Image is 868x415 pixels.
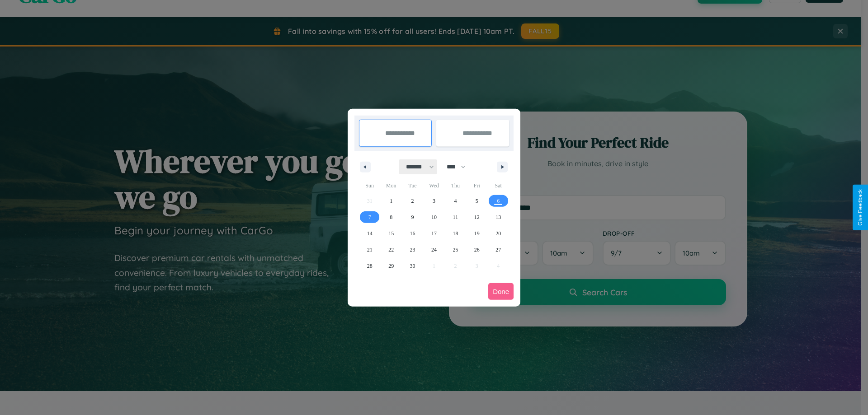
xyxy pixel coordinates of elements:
button: 7 [359,209,380,225]
button: 27 [488,242,509,258]
button: 3 [423,193,444,209]
button: 25 [445,242,466,258]
span: 30 [410,258,415,274]
span: 3 [433,193,435,209]
button: 13 [488,209,509,225]
span: 8 [390,209,392,225]
span: 24 [431,242,437,258]
span: Mon [380,178,401,193]
button: 19 [466,225,487,242]
span: 27 [495,242,501,258]
button: 6 [488,193,509,209]
button: 10 [423,209,444,225]
span: Tue [402,178,423,193]
span: 10 [431,209,437,225]
button: 20 [488,225,509,242]
span: Wed [423,178,444,193]
button: Done [488,283,514,300]
span: 23 [410,242,415,258]
button: 1 [380,193,401,209]
button: 5 [466,193,487,209]
span: 11 [453,209,458,225]
button: 8 [380,209,401,225]
button: 2 [402,193,423,209]
span: 14 [367,225,373,242]
span: 4 [454,193,457,209]
button: 26 [466,242,487,258]
span: Sun [359,178,380,193]
button: 23 [402,242,423,258]
span: 1 [390,193,392,209]
span: Fri [466,178,487,193]
span: 6 [497,193,500,209]
button: 17 [423,225,444,242]
span: 18 [453,225,458,242]
span: 25 [453,242,458,258]
button: 18 [445,225,466,242]
button: 9 [402,209,423,225]
span: 28 [367,258,373,274]
span: 7 [368,209,371,225]
button: 4 [445,193,466,209]
span: Thu [445,178,466,193]
span: 17 [431,225,437,242]
span: 22 [388,242,394,258]
span: 9 [411,209,414,225]
button: 29 [380,258,401,274]
span: Sat [488,178,509,193]
button: 16 [402,225,423,242]
button: 14 [359,225,380,242]
button: 28 [359,258,380,274]
button: 22 [380,242,401,258]
button: 21 [359,242,380,258]
span: 12 [474,209,480,225]
span: 13 [495,209,501,225]
span: 2 [411,193,414,209]
button: 24 [423,242,444,258]
span: 21 [367,242,373,258]
span: 5 [476,193,478,209]
span: 20 [495,225,501,242]
button: 15 [380,225,401,242]
button: 30 [402,258,423,274]
span: 26 [474,242,480,258]
button: 11 [445,209,466,225]
div: Give Feedback [857,189,863,226]
span: 19 [474,225,480,242]
span: 29 [388,258,394,274]
span: 15 [388,225,394,242]
span: 16 [410,225,415,242]
button: 12 [466,209,487,225]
